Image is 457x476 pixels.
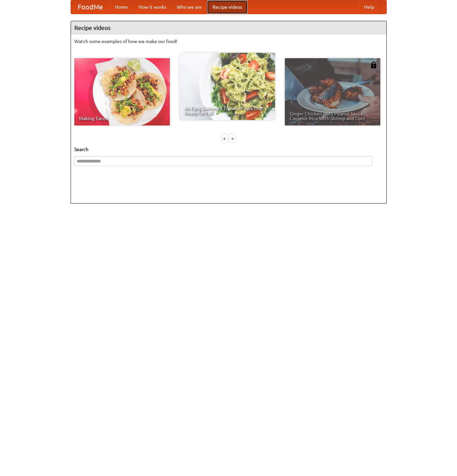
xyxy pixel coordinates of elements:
a: Making Tacos [74,58,170,125]
p: Watch some examples of how we make our food! [74,38,383,45]
a: Who we are [172,0,207,14]
h5: Search [74,146,383,153]
a: FoodMe [71,0,110,14]
a: How it works [133,0,172,14]
img: 483408.png [370,62,377,68]
a: An Easy, Summery Tomato Pasta That's Ready for Fall [180,53,275,120]
h4: Recipe videos [71,21,386,35]
a: Help [359,0,380,14]
div: » [229,134,235,143]
a: Home [110,0,133,14]
span: An Easy, Summery Tomato Pasta That's Ready for Fall [184,106,270,115]
div: « [222,134,228,143]
a: Recipe videos [207,0,247,14]
span: Making Tacos [79,116,165,121]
